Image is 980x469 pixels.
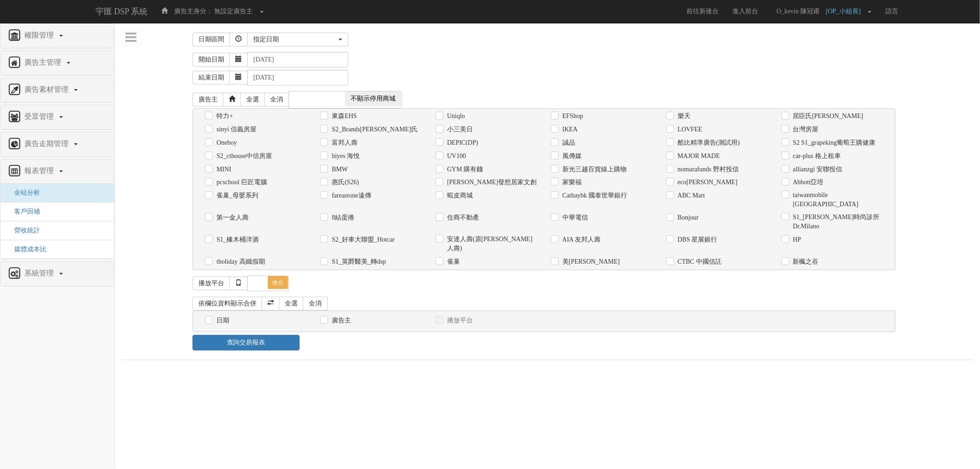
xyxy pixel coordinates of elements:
[240,93,265,107] a: 全選
[7,266,107,281] a: 系統管理
[214,235,259,244] label: S1_橡木桶洋酒
[7,83,107,97] a: 廣告素材管理
[560,213,588,222] label: 中華電信
[791,257,819,266] label: 新楓之谷
[329,125,418,134] label: S2_Brands[PERSON_NAME]氏
[445,213,479,222] label: 住商不動產
[791,138,876,147] label: S2 S1_grapeking葡萄王購健康
[214,178,266,187] label: pcschool 巨匠電腦
[22,140,73,147] span: 廣告走期管理
[214,152,272,161] label: S2_cthouse中信房屋
[214,112,233,121] label: 特力+
[791,152,841,161] label: car-plus 格上租車
[791,191,883,209] label: taiwanmobile [GEOGRAPHIC_DATA]
[675,191,705,200] label: ABC Mart
[445,191,473,200] label: 蝦皮商城
[214,125,256,134] label: sinyi 信義房屋
[303,297,328,311] a: 全消
[445,138,478,147] label: DEPIC(DP)
[675,178,738,187] label: eco[PERSON_NAME]
[560,138,575,147] label: 誠品
[445,178,537,187] label: [PERSON_NAME]發想居家文創
[7,110,107,124] a: 受眾管理
[445,125,473,134] label: 小三美日
[329,165,348,174] label: BMW
[445,165,483,174] label: GYM 購有錢
[253,35,337,44] div: 指定日期
[791,213,883,231] label: S1_[PERSON_NAME]時尚診所Dr.Milano
[329,152,360,161] label: hiyes 海悅
[7,164,107,179] a: 報表管理
[264,93,289,107] a: 全消
[560,125,578,134] label: IKEA
[329,138,357,147] label: 富邦人壽
[329,257,386,266] label: S1_英爵醫美_轉dsp
[7,56,107,70] a: 廣告主管理
[675,152,720,161] label: MAJOR MADE
[329,178,359,187] label: 惠氏(S26)
[22,269,58,277] span: 系統管理
[279,297,304,311] a: 全選
[675,235,718,244] label: DBS 星展銀行
[791,165,843,174] label: allianzgi 安聯投信
[7,189,40,196] a: 全站分析
[7,246,46,253] a: 媒體成本比
[675,257,722,266] label: CTBC 中國信託
[445,152,466,161] label: UV100
[7,208,40,215] a: 客戶回補
[445,235,537,253] label: 安達人壽(原[PERSON_NAME]人壽)
[22,58,66,66] span: 廣告主管理
[560,235,601,244] label: AIA 友邦人壽
[7,227,40,234] a: 營收統計
[791,178,824,187] label: Abbott亞培
[675,125,702,134] label: LOVFEE
[22,31,58,39] span: 權限管理
[193,335,299,350] a: 查詢交易報表
[329,316,351,325] label: 廣告主
[791,112,863,121] label: 屈臣氏[PERSON_NAME]
[772,8,824,15] span: O_kevin 陳冠甫
[22,113,58,120] span: 受眾管理
[22,85,73,93] span: 廣告素材管理
[329,213,354,222] label: 8結蛋捲
[7,137,107,152] a: 廣告走期管理
[560,152,582,161] label: 風傳媒
[174,8,213,15] span: 廣告主身分：
[791,235,801,244] label: HP
[675,112,691,121] label: 樂天
[214,138,237,147] label: Oneboy
[247,33,348,46] button: 指定日期
[675,165,739,174] label: nomurafunds 野村投信
[445,112,465,121] label: Uniqlo
[675,213,699,222] label: Bonjour
[329,235,395,244] label: S2_好車大聯盟_Hotcar
[560,178,582,187] label: 家樂福
[560,257,620,266] label: 美[PERSON_NAME]
[791,125,819,134] label: 台灣房屋
[268,276,288,289] span: 收合
[560,112,583,121] label: EFShop
[7,28,107,43] a: 權限管理
[329,112,357,121] label: 東森EHS
[445,316,473,325] label: 播放平台
[445,257,460,266] label: 雀巢
[826,8,866,15] span: [OP_小組長]
[214,316,229,325] label: 日期
[214,213,249,222] label: 第一金人壽
[345,91,401,106] span: 不顯示停用商城
[675,138,740,147] label: 酷比精準廣告(測試用)
[214,191,258,200] label: 雀巢_母嬰系列
[560,191,627,200] label: Cathaybk 國泰世華銀行
[214,165,231,174] label: MINI
[214,8,253,15] span: 無設定廣告主
[560,165,627,174] label: 新光三越百貨線上購物
[22,167,58,175] span: 報表管理
[329,191,371,200] label: fareastone遠傳
[214,257,265,266] label: tholiday 高鐵假期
